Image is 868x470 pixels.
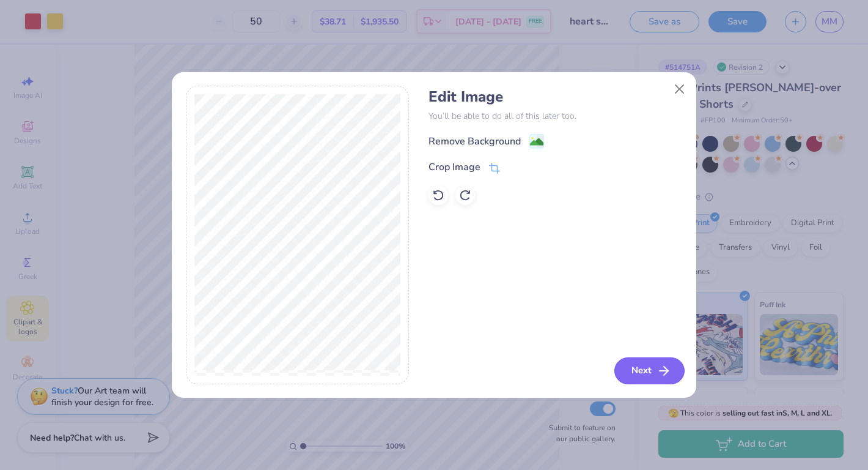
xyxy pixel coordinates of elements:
button: Next [614,357,685,384]
p: You’ll be able to do all of this later too. [428,110,682,122]
h4: Edit Image [428,88,682,106]
div: Crop Image [428,160,480,174]
button: Close [668,77,691,100]
div: Remove Background [428,134,521,149]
